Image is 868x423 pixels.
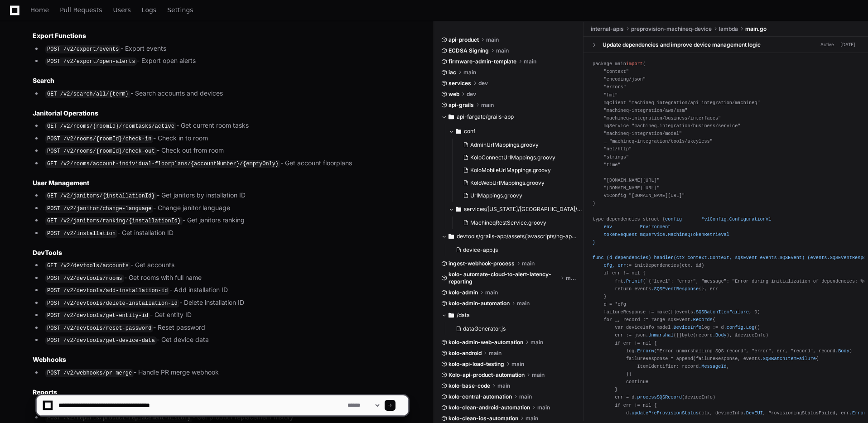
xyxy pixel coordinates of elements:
[743,325,755,330] span: .Log
[745,25,767,33] span: main.go
[33,77,54,84] strong: Search
[566,274,577,282] span: main
[43,285,408,296] li: - Add installation ID
[43,335,408,346] li: - Get device data
[448,124,584,139] button: conf
[646,332,674,338] span: .Unmarshal
[530,339,543,346] span: main
[448,371,525,379] span: Kolo-api-product-automation
[459,177,579,189] button: KoloWebUrlMappings.groovy
[448,350,482,357] span: kolo-android
[457,312,470,319] span: /data
[671,325,702,330] span: .DeviceInfo
[33,32,86,39] strong: Export Functions
[45,90,130,98] code: GET /v2/search/all/{term}
[448,271,559,285] span: kolo- automate-cloud-to-alert-latency-reporting
[43,322,408,333] li: - Reset password
[113,7,131,13] span: Users
[459,189,579,202] button: UrlMappings.groovy
[478,80,488,87] span: dev
[33,179,89,187] strong: User Management
[713,332,727,338] span: .Body
[818,40,837,49] span: Active
[43,145,408,156] li: - Check out from room
[470,141,539,149] span: AdminUrlMappings.groovy
[452,322,571,335] button: dataGenerator.js
[43,56,408,67] li: - Export open alerts
[45,230,117,238] code: POST /v2/installation
[45,336,157,345] code: POST /v2/devtools/get-device-data
[459,216,579,229] button: MachineqRestService.groovy
[33,249,62,256] strong: DevTools
[45,287,169,295] code: POST /v2/devtools/add-installation-id
[448,111,454,122] svg: Directory
[45,192,157,200] code: GET /v2/janitors/{installationId}
[699,364,727,369] span: .MessageId
[45,160,280,168] code: GET /v2/rooms/account-individual-floorplans/{accountNumber}/{emptyOnly}
[486,36,499,43] span: main
[459,139,579,151] button: AdminUrlMappings.groovy
[470,219,546,226] span: MachineqRestService.groovy
[724,325,743,330] span: .config
[448,69,456,76] span: iac
[760,356,816,361] span: .SQSBatchItemFailure
[43,298,408,308] li: - Delete installation ID
[470,179,545,187] span: KoloWebUrlMappings.groovy
[45,135,153,143] code: POST /v2/rooms/{roomId}/check-in
[45,147,157,155] code: POST /v2/rooms/{roomId}/check-out
[448,339,523,346] span: kolo-admin-web-automation
[43,228,408,239] li: - Get installation ID
[43,120,408,131] li: - Get current room tasks
[634,348,654,354] span: .Errorw
[43,203,408,214] li: - Change janitor language
[441,229,577,244] button: devtools/grails-app/assets/javascripts/ng-app/pages
[496,47,509,54] span: main
[470,192,522,199] span: UrlMappings.groovy
[591,25,624,33] span: internal-apis
[448,202,584,216] button: services/[US_STATE]/[GEOGRAPHIC_DATA]/api
[33,356,66,363] strong: Webhooks
[448,36,479,43] span: api-product
[470,167,551,174] span: KoloMobileUrlMappings.groovy
[485,289,498,296] span: main
[448,101,474,109] span: api-grails
[448,231,454,242] svg: Directory
[459,164,579,177] button: KoloMobileUrlMappings.groovy
[631,25,712,33] span: preprovision-machineq-device
[452,244,571,256] button: device-app.js
[511,361,524,368] span: main
[463,325,506,332] span: dataGenerator.js
[45,122,176,130] code: GET /v2/rooms/{roomId}/roomtasks/active
[459,151,579,164] button: KoloConnectUrlMappings.groovy
[43,273,408,284] li: - Get rooms with full name
[448,260,515,267] span: ingest-webhook-process
[45,45,121,53] code: POST /v2/export/events
[835,348,849,354] span: .Body
[45,324,153,332] code: POST /v2/devtools/reset-password
[517,300,530,307] span: main
[448,47,489,54] span: ECDSA Signing
[45,205,153,213] code: POST /v2/janitor/change-language
[45,262,130,270] code: GET /v2/devtools/accounts
[45,217,183,225] code: GET /v2/janitors/ranking/{installationId}
[623,279,643,284] span: .Printf
[464,128,475,135] span: conf
[441,308,577,322] button: /data
[30,7,49,13] span: Home
[489,350,502,357] span: main
[719,25,738,33] span: lambda
[457,233,577,240] span: devtools/grails-app/assets/javascripts/ng-app/pages
[43,43,408,54] li: - Export events
[45,299,179,308] code: POST /v2/devtools/delete-installation-id
[43,260,408,271] li: - Get accounts
[693,309,749,315] span: .SQSBatchItemFailure
[43,88,408,99] li: - Search accounts and devices
[448,310,454,321] svg: Directory
[651,286,699,292] span: .SQSEventResponse
[524,58,536,65] span: main
[448,91,459,98] span: web
[448,361,504,368] span: kolo-api-load-testing
[43,190,408,201] li: - Get janitors by installation ID
[60,7,102,13] span: Pull Requests
[470,154,555,161] span: KoloConnectUrlMappings.groovy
